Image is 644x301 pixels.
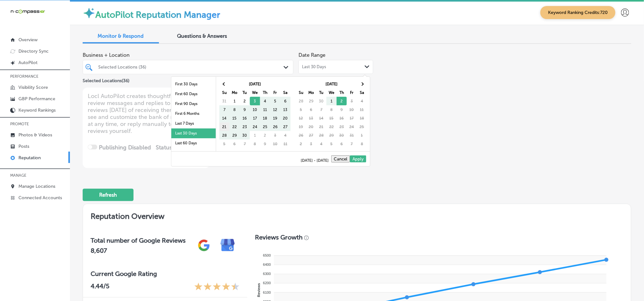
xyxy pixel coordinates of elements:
td: 17 [250,114,260,122]
th: Mo [306,88,316,97]
th: Su [219,88,230,97]
img: e7ababfa220611ac49bdb491a11684a6.png [216,233,240,257]
h2: Reputation Overview [83,204,631,226]
td: 7 [219,105,230,114]
td: 9 [337,105,347,114]
td: 10 [347,105,357,114]
td: 18 [357,114,367,122]
td: 8 [326,105,337,114]
td: 30 [316,97,326,105]
h3: Reviews Growth [255,233,303,241]
td: 21 [316,122,326,131]
td: 20 [280,114,291,122]
td: 9 [260,140,270,148]
th: [DATE] [230,80,280,88]
td: 3 [347,97,357,105]
td: 27 [306,131,316,140]
td: 5 [219,140,230,148]
h3: Total number of Google Reviews [91,237,186,244]
td: 7 [240,140,250,148]
span: Questions & Answers [177,33,227,39]
span: Monitor & Respond [98,33,144,39]
div: 4.44 Stars [194,282,240,292]
td: 6 [306,105,316,114]
td: 2 [296,140,306,148]
p: AutoPilot [18,60,38,65]
td: 29 [326,131,337,140]
td: 24 [250,122,260,131]
td: 1 [250,131,260,140]
td: 2 [337,97,347,105]
p: Reputation [18,155,41,160]
td: 23 [240,122,250,131]
tspan: 6300 [263,272,271,276]
tspan: 6500 [263,254,271,258]
td: 6 [337,140,347,148]
th: Fr [347,88,357,97]
td: 22 [230,122,240,131]
th: We [250,88,260,97]
td: 4 [357,97,367,105]
span: Business + Location [83,52,293,58]
td: 8 [250,140,260,148]
td: 27 [280,122,291,131]
h2: 8,607 [91,247,186,254]
tspan: 6200 [263,281,271,285]
button: Cancel [331,155,350,162]
li: Last 7 Days [171,119,216,128]
text: Reviews [257,283,261,297]
span: Last 30 Days [302,64,326,69]
td: 1 [357,131,367,140]
td: 11 [260,105,270,114]
img: gPZS+5FD6qPJAAAAABJRU5ErkJggg== [192,233,216,257]
th: Fr [270,88,280,97]
th: Su [296,88,306,97]
li: Last 60 Days [171,138,216,148]
td: 13 [306,114,316,122]
th: Sa [280,88,291,97]
th: Th [260,88,270,97]
span: [DATE] - [DATE] [301,159,331,162]
p: 4.44 /5 [91,282,109,292]
td: 2 [240,97,250,105]
td: 11 [357,105,367,114]
td: 21 [219,122,230,131]
td: 1 [326,97,337,105]
td: 30 [240,131,250,140]
p: Keyword Rankings [18,108,56,113]
td: 24 [347,122,357,131]
p: Manage Locations [18,184,55,189]
td: 1 [230,97,240,105]
p: GBP Performance [18,96,55,101]
td: 5 [326,140,337,148]
td: 8 [357,140,367,148]
li: First 90 Days [171,99,216,109]
td: 26 [296,131,306,140]
td: 4 [316,140,326,148]
p: Overview [18,37,38,43]
td: 9 [240,105,250,114]
th: Tu [316,88,326,97]
td: 28 [296,97,306,105]
td: 22 [326,122,337,131]
td: 4 [260,97,270,105]
td: 13 [280,105,291,114]
span: Keyword Ranking Credits: 720 [540,6,615,19]
td: 15 [230,114,240,122]
td: 11 [280,140,291,148]
th: [DATE] [306,80,357,88]
label: AutoPilot Reputation Manager [95,10,220,20]
td: 7 [316,105,326,114]
td: 18 [260,114,270,122]
td: 5 [270,97,280,105]
td: 16 [240,114,250,122]
p: Selected Locations ( 36 ) [83,75,129,83]
p: Connected Accounts [18,195,62,200]
li: Last 30 Days [171,128,216,138]
td: 25 [260,122,270,131]
td: 25 [357,122,367,131]
td: 23 [337,122,347,131]
td: 4 [280,131,291,140]
li: First 6 Months [171,109,216,119]
td: 29 [230,131,240,140]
